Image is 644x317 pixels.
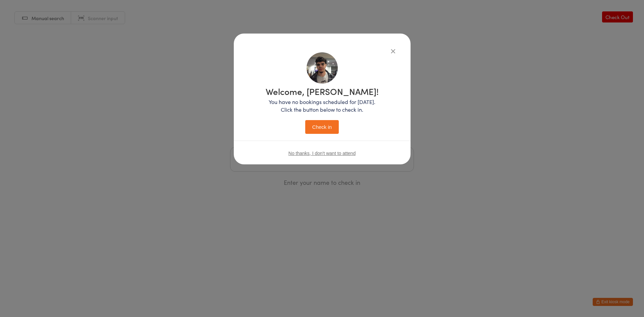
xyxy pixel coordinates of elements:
p: You have no bookings scheduled for [DATE]. Click the button below to check in. [266,98,379,113]
h1: Welcome, [PERSON_NAME]! [266,87,379,96]
img: image1719217819.png [307,52,338,84]
button: No thanks, I don't want to attend [288,151,356,156]
button: Check in [305,120,339,134]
